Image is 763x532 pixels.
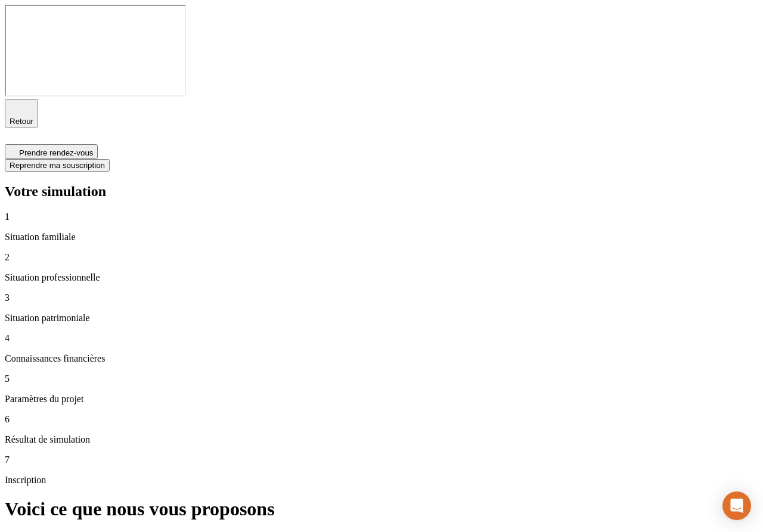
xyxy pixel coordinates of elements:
[19,148,93,157] span: Prendre rendez-vous
[5,183,758,200] h2: Votre simulation
[5,252,758,263] p: 2
[5,414,758,425] p: 6
[5,99,38,127] button: Retour
[5,144,98,159] button: Prendre rendez-vous
[5,272,758,283] p: Situation professionnelle
[10,161,105,170] span: Reprendre ma souscription
[5,293,758,303] p: 3
[5,394,758,405] p: Paramètres du projet
[5,455,758,465] p: 7
[722,491,751,520] div: Open Intercom Messenger
[5,159,110,172] button: Reprendre ma souscription
[5,333,758,344] p: 4
[5,374,758,384] p: 5
[5,353,758,364] p: Connaissances financières
[5,211,758,222] p: 1
[5,232,758,242] p: Situation familiale
[5,475,758,486] p: Inscription
[5,434,758,445] p: Résultat de simulation
[10,117,33,126] span: Retour
[5,498,758,520] h1: Voici ce que nous vous proposons
[5,313,758,323] p: Situation patrimoniale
